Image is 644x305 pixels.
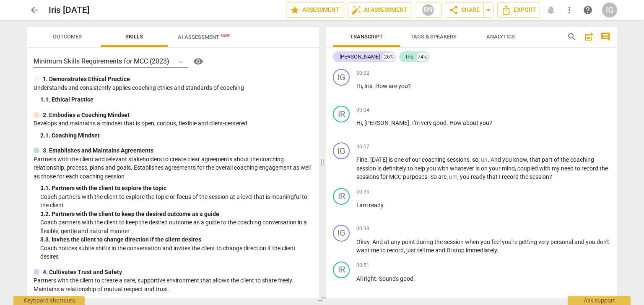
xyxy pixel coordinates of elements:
[417,247,426,254] span: tell
[427,173,430,180] span: .
[465,239,480,245] span: when
[384,239,391,245] span: at
[408,165,414,172] span: to
[29,5,39,15] span: arrow_back
[568,296,631,305] div: Ask support
[221,33,230,38] span: New
[356,165,377,172] span: session
[478,156,481,163] span: ,
[333,69,350,86] div: Change speaker
[502,239,519,245] span: you're
[422,156,447,163] span: coaching
[40,193,312,210] p: Coach partners with the client to explore the topic or focus of the session at a level that is me...
[472,156,478,163] span: so
[379,275,400,282] span: Sounds
[561,156,570,163] span: the
[43,146,153,155] p: 3. Establishes and Maintains Agreements
[437,165,450,172] span: with
[600,32,610,42] span: comment
[515,165,517,172] span: ,
[471,173,487,180] span: ready
[554,156,561,163] span: of
[383,202,385,208] span: .
[192,55,205,68] button: Help
[413,275,415,282] span: .
[389,173,403,180] span: MCC
[583,5,593,15] span: help
[564,5,574,15] span: more_vert
[433,119,447,126] span: good
[412,119,421,126] span: I'm
[415,3,441,18] button: RN
[538,239,551,245] span: very
[389,156,394,163] span: is
[40,218,312,235] p: Coach partners with the client to keep the desired outcome as a guide to the coaching conversatio...
[402,239,416,245] span: point
[602,3,617,18] div: IG
[584,32,594,42] span: post_add
[372,239,384,245] span: And
[340,53,380,61] div: [PERSON_NAME]
[375,83,389,89] span: How
[414,165,426,172] span: help
[457,173,460,180] span: ,
[387,247,404,254] span: record
[480,119,489,126] span: you
[499,173,502,180] span: I
[410,33,457,40] span: Tags & Speakers
[356,275,364,282] span: All
[487,173,499,180] span: that
[582,30,595,43] button: Add summary
[356,173,380,180] span: sessions
[34,84,312,92] p: Understands and consistently applies coaching ethics and standards of coaching
[364,83,372,89] span: Iris
[501,5,536,15] span: Export
[447,156,470,163] span: sessions
[372,83,375,89] span: .
[43,268,122,277] p: 4. Cultivates Trust and Safety
[356,262,369,269] span: 00:51
[409,119,412,126] span: .
[438,173,447,180] span: are
[371,247,380,254] span: me
[350,33,383,40] span: Transcript
[362,83,364,89] span: ,
[49,5,90,15] h2: Iris [DATE]
[450,165,475,172] span: whatever
[552,165,561,172] span: my
[369,239,372,245] span: .
[391,239,402,245] span: any
[417,53,428,61] div: 74%
[565,30,579,43] button: Search
[43,111,130,119] p: 2. Embodies a Coaching Mindset
[444,239,465,245] span: session
[426,247,435,254] span: me
[519,239,538,245] span: getting
[389,83,398,89] span: are
[470,156,472,163] span: ,
[513,156,527,163] span: know
[400,275,413,282] span: good
[356,202,359,208] span: I
[549,173,552,180] span: ?
[475,165,481,172] span: is
[497,3,540,18] button: Export
[193,56,203,66] span: visibility
[551,239,574,245] span: personal
[376,275,379,282] span: .
[356,70,369,77] span: 00:02
[447,119,449,126] span: .
[394,156,405,163] span: one
[517,165,539,172] span: coupled
[377,165,383,172] span: is
[383,53,395,61] div: 26%
[290,5,300,15] span: star
[34,276,312,293] p: Partners with the client to create a safe, supportive environment that allows the client to share...
[416,239,434,245] span: during
[435,247,447,254] span: and
[463,119,480,126] span: about
[13,296,85,305] div: Keyboard shortcuts
[408,83,411,89] span: ?
[502,165,515,172] span: mind
[530,173,549,180] span: session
